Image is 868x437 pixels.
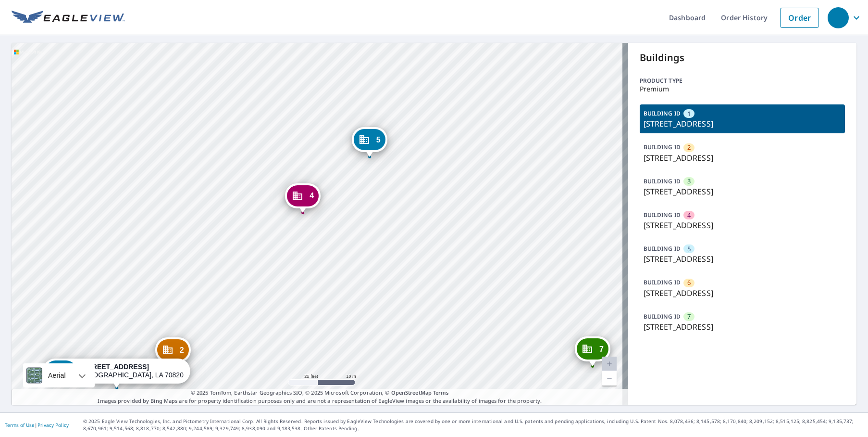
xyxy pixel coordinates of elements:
strong: [STREET_ADDRESS] [81,363,149,371]
p: BUILDING ID [644,143,681,151]
p: [STREET_ADDRESS] [644,321,842,333]
div: [GEOGRAPHIC_DATA], LA 70820 [81,363,184,379]
span: 2 [687,143,691,152]
span: 5 [687,244,691,254]
span: 3 [687,177,691,186]
span: 4 [310,192,314,199]
p: BUILDING ID [644,109,681,117]
div: Dropped pin, building 2, Commercial property, 550 Ben Hur Rd Baton Rouge, LA 70820 [155,337,191,367]
img: EV Logo [12,11,125,25]
p: BUILDING ID [644,312,681,321]
span: 1 [687,109,691,118]
p: Product type [640,77,845,85]
p: [STREET_ADDRESS] [644,287,842,299]
div: Dropped pin, building 1, Commercial property, 550 Ben Hur Rd Baton Rouge, LA 70820 [43,359,190,388]
p: [STREET_ADDRESS] [644,253,842,265]
p: BUILDING ID [644,211,681,219]
p: BUILDING ID [644,177,681,185]
p: [STREET_ADDRESS] [644,186,842,197]
div: Aerial [23,363,95,387]
span: 5 [376,136,381,143]
p: © 2025 Eagle View Technologies, Inc. and Pictometry International Corp. All Rights Reserved. Repo... [83,418,863,432]
span: 2 [180,347,184,354]
a: Privacy Policy [37,422,69,428]
span: 7 [687,312,691,321]
span: © 2025 TomTom, Earthstar Geographics SIO, © 2025 Microsoft Corporation, © [191,389,449,397]
p: Buildings [640,51,845,65]
a: OpenStreetMap [391,389,432,396]
p: Images provided by Bing Maps are for property identification purposes only and are not a represen... [12,389,628,405]
p: BUILDING ID [644,278,681,286]
span: 4 [687,211,691,220]
p: Premium [640,85,845,93]
a: Order [780,8,819,28]
div: Aerial [45,363,69,387]
p: [STREET_ADDRESS] [644,219,842,231]
p: | [5,422,69,428]
a: Terms of Use [5,422,35,428]
div: Dropped pin, building 7, Commercial property, 550 Ben Hur Rd Baton Rouge, LA 70820 [575,336,610,366]
div: Dropped pin, building 5, Commercial property, 550 Ben Hur Rd Baton Rouge, LA 70820 [352,127,387,157]
div: Dropped pin, building 4, Commercial property, 550 Ben Hur Rd Baton Rouge, LA 70820 [285,183,321,213]
span: 7 [599,346,604,353]
span: 6 [687,278,691,287]
p: BUILDING ID [644,244,681,253]
a: Current Level 20, Zoom In Disabled [602,357,617,371]
p: [STREET_ADDRESS] [644,118,842,129]
p: [STREET_ADDRESS] [644,152,842,164]
a: Terms [433,389,449,396]
a: Current Level 20, Zoom Out [602,371,617,386]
